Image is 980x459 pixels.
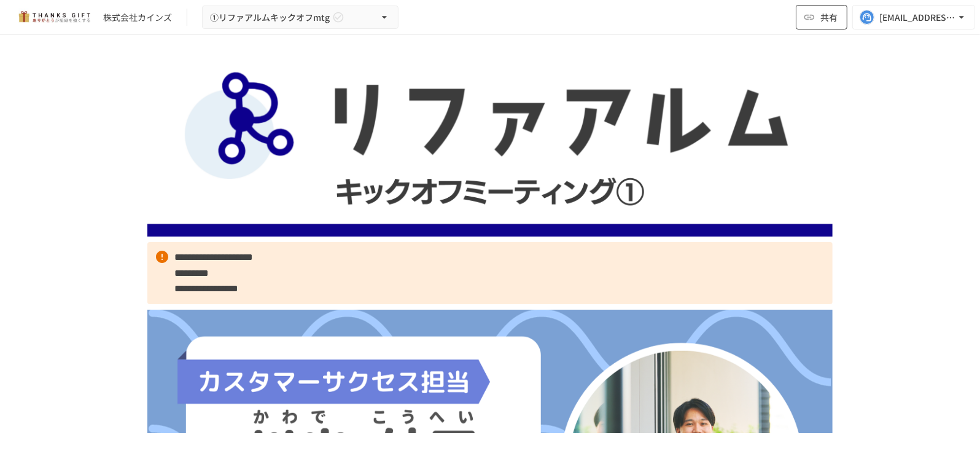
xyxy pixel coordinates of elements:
[202,6,399,29] button: ①リファアルムキックオフmtg
[852,5,975,29] button: [EMAIL_ADDRESS][DOMAIN_NAME]
[103,11,172,24] div: 株式会社カインズ
[15,7,93,27] img: mMP1OxWUAhQbsRWCurg7vIHe5HqDpP7qZo7fRoNLXQh
[879,10,955,25] div: [EMAIL_ADDRESS][DOMAIN_NAME]
[210,10,330,25] span: ①リファアルムキックオフmtg
[796,5,847,29] button: 共有
[820,10,838,24] span: 共有
[147,65,833,237] img: BD9nPZDyTHbUp75TukNZQFL0BXtfknflqVr1VXPtfJd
